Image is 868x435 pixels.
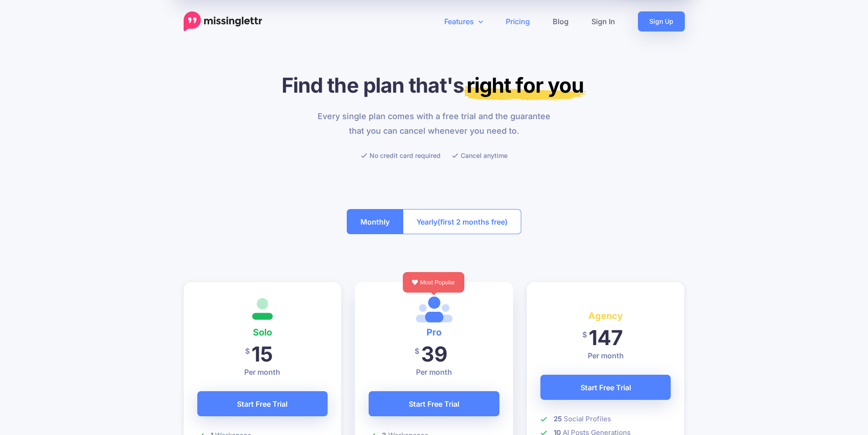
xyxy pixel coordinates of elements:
[437,215,508,229] span: (first 2 months free)
[589,325,623,350] span: 147
[347,209,403,234] button: Monthly
[582,325,587,345] span: $
[540,309,671,323] h4: Agency
[541,11,580,31] a: Blog
[403,209,521,234] button: Yearly(first 2 months free)
[369,391,499,416] a: Start Free Trial
[452,150,508,161] li: Cancel anytime
[312,109,556,138] p: Every single plan comes with a free trial and the guarantee that you can cancel whenever you need...
[369,325,499,340] h4: Pro
[245,341,250,362] span: $
[554,414,562,423] b: 25
[197,391,328,416] a: Start Free Trial
[184,11,262,31] a: Home
[540,350,671,361] p: Per month
[403,272,464,293] div: Most Popular
[415,341,419,362] span: $
[464,73,586,100] mark: right for you
[197,367,328,377] p: Per month
[369,367,499,377] p: Per month
[184,73,685,98] h1: Find the plan that's
[540,375,671,400] a: Start Free Trial
[252,341,273,367] span: 15
[580,11,627,31] a: Sign In
[638,11,685,31] a: Sign Up
[197,325,328,340] h4: Solo
[361,150,441,161] li: No credit card required
[421,341,447,367] span: 39
[494,11,541,31] a: Pricing
[564,414,611,424] span: Social Profiles
[433,11,494,31] a: Features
